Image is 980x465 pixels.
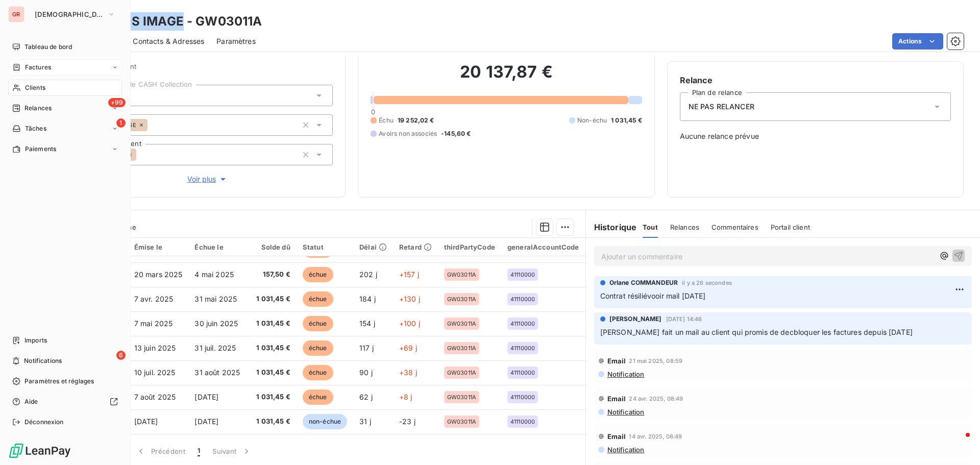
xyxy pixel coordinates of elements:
input: Ajouter une valeur [136,150,144,159]
span: Email [607,357,626,365]
span: échue [303,365,333,380]
h6: Historique [586,221,637,233]
span: 157,50 € [255,270,290,280]
span: 1 031,45 € [255,294,290,304]
span: Aucune relance prévue [680,131,951,141]
span: il y a 26 secondes [682,280,732,286]
span: 41110000 [510,321,535,327]
span: Paramètres et réglages [24,377,94,386]
span: Notification [606,446,645,454]
span: [DATE] [134,417,158,426]
div: GR [8,6,24,22]
span: échue [303,340,333,356]
span: Paiements [25,144,56,154]
div: Délai [359,243,387,251]
span: [PERSON_NAME] fait un mail au client qui promis de decbloquer les factures depuis [DATE] [600,328,913,336]
div: Émise le [134,243,183,251]
span: 30 juin 2025 [194,319,238,328]
span: 1 031,45 € [255,343,290,353]
span: [DATE] [194,417,218,426]
span: Échu [379,116,394,125]
span: 7 mai 2025 [134,319,173,328]
span: 20 mars 2025 [134,270,183,279]
span: GW03011A [447,296,476,302]
span: Tableau de bord [24,42,72,52]
span: Notification [606,370,645,378]
button: Précédent [130,440,191,462]
span: non-échue [303,414,347,429]
span: +69 j [399,344,417,352]
span: GW03011A [447,419,476,425]
span: 90 j [359,368,373,377]
span: [DATE] 14:48 [666,316,702,322]
span: Avoirs non associés [379,129,437,138]
span: 1 031,45 € [255,319,290,329]
button: Voir plus [82,174,333,185]
span: +157 j [399,270,419,279]
span: Email [607,432,626,440]
span: GW03011A [447,394,476,400]
span: Propriétés Client [82,62,333,77]
span: 41110000 [510,419,535,425]
span: Notifications [24,356,62,365]
span: [PERSON_NAME] [609,314,662,324]
span: Aide [24,397,38,406]
span: +130 j [399,295,420,303]
span: Paramètres [216,36,256,46]
a: Aide [8,394,122,410]
span: Contacts & Adresses [133,36,204,46]
span: 117 j [359,344,374,352]
span: 24 avr. 2025, 08:49 [629,396,683,402]
span: 31 mai 2025 [194,295,237,303]
span: Portail client [771,223,810,231]
span: 1 031,45 € [255,417,290,427]
span: 6 [116,351,126,360]
button: Suivant [206,440,258,462]
div: Retard [399,243,432,251]
span: Factures [25,63,51,72]
span: 31 juil. 2025 [194,344,236,352]
span: 21 mai 2025, 08:59 [629,358,682,364]
span: +100 j [399,319,420,328]
div: thirdPartyCode [444,243,495,251]
span: 31 j [359,417,371,426]
span: 184 j [359,295,376,303]
span: 14 avr. 2025, 08:49 [629,433,682,439]
span: échue [303,316,333,331]
iframe: Intercom live chat [945,430,970,455]
h6: Relance [680,74,951,86]
span: Voir plus [187,174,228,184]
span: [DATE] [194,393,218,401]
img: Logo LeanPay [8,443,71,459]
span: 4 mai 2025 [194,270,234,279]
span: 62 j [359,393,373,401]
span: 1 031,45 € [255,368,290,378]
span: 41110000 [510,345,535,351]
span: 41110000 [510,394,535,400]
span: +38 j [399,368,417,377]
div: Échue le [194,243,243,251]
span: GW03011A [447,321,476,327]
span: échue [303,267,333,282]
span: GW03011A [447,370,476,376]
div: generalAccountCode [507,243,579,251]
span: échue [303,389,333,405]
div: Solde dû [255,243,290,251]
span: 1 031,45 € [611,116,642,125]
span: -145,60 € [441,129,471,138]
span: 7 août 2025 [134,393,176,401]
span: Clients [25,83,45,92]
span: Relances [24,104,52,113]
span: Imports [24,336,47,345]
span: 0 [371,108,375,116]
span: 41110000 [510,272,535,278]
span: 1 [198,446,200,456]
span: Email [607,395,626,403]
h2: 20 137,87 € [371,62,642,92]
span: GW03011A [447,272,476,278]
span: 7 avr. 2025 [134,295,174,303]
button: 1 [191,440,206,462]
span: Orlane COMMANDEUR [609,278,678,287]
span: 1 031,45 € [255,392,290,402]
span: 202 j [359,270,377,279]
